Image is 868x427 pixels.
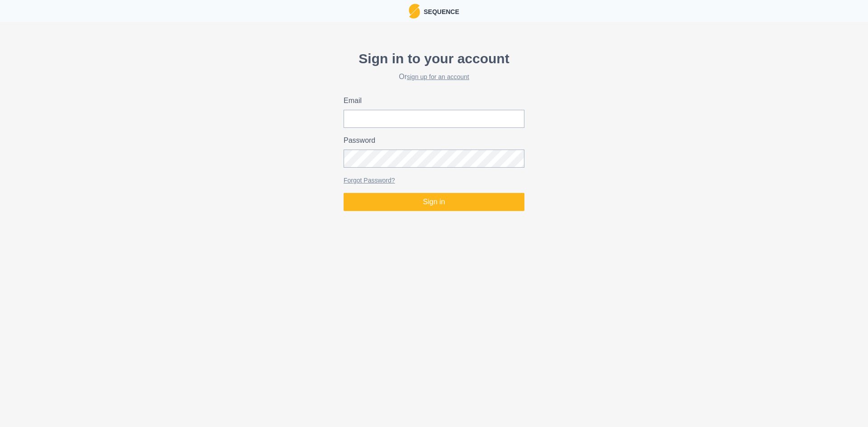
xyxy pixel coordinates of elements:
[407,73,469,80] a: sign up for an account
[344,177,395,184] a: Forgot Password?
[344,48,524,69] p: Sign in to your account
[344,95,519,106] label: Email
[344,72,524,81] h2: Or
[344,193,524,211] button: Sign in
[420,5,459,17] p: Sequence
[344,135,519,146] label: Password
[409,4,459,19] a: LogoSequence
[409,4,420,19] img: Logo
